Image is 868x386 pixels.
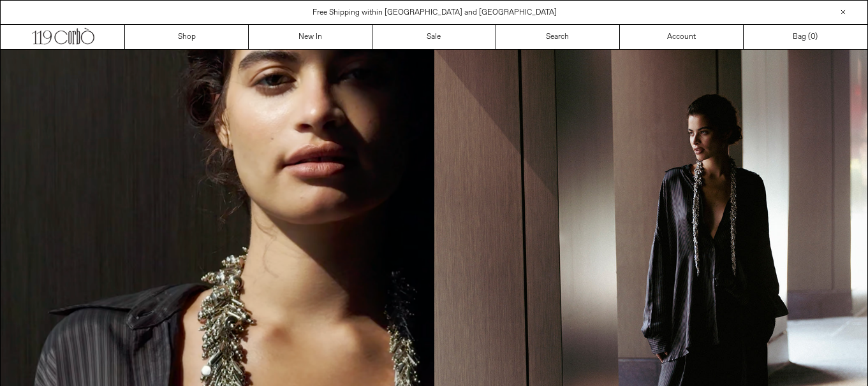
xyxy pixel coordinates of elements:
a: Sale [372,25,496,49]
a: New In [249,25,372,49]
a: Bag () [744,25,867,49]
span: 0 [811,32,815,42]
a: Search [496,25,620,49]
a: Account [620,25,744,49]
a: Shop [125,25,249,49]
span: ) [811,31,818,43]
a: Free Shipping within [GEOGRAPHIC_DATA] and [GEOGRAPHIC_DATA] [313,8,557,18]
